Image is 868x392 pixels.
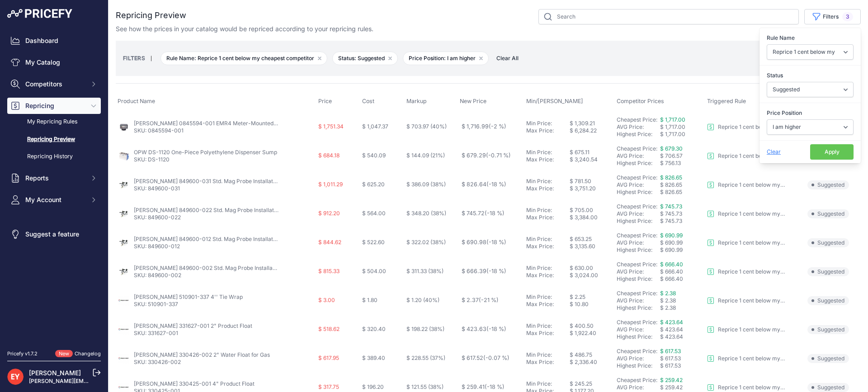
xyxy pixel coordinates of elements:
[526,149,570,156] div: Min Price:
[617,326,660,333] div: AVG Price:
[718,384,786,391] p: Reprice 1 cent below my cheapest competitor
[318,239,341,246] span: $ 844.62
[807,267,849,276] span: Suggested
[406,383,443,390] span: $ 121.55 (38%)
[707,326,786,333] a: Reprice 1 cent below my cheapest competitor
[538,9,799,24] input: Search
[660,210,703,217] div: $ 745.73
[526,236,570,243] div: Min Price:
[617,333,652,340] a: Highest Price:
[617,160,652,166] a: Highest Price:
[406,239,446,246] span: $ 322.02 (38%)
[767,71,854,80] label: Status
[318,123,344,130] span: $ 1,751.34
[660,174,682,181] span: $ 826.65
[570,301,613,308] div: $ 10.80
[718,268,786,275] p: Reprice 1 cent below my cheapest competitor
[318,297,335,303] span: $ 3.00
[718,181,786,189] p: Reprice 1 cent below my cheapest competitor
[7,226,101,242] a: Suggest a feature
[526,185,570,192] div: Max Price:
[570,243,613,250] div: $ 3,135.60
[660,348,681,354] span: $ 617.53
[617,377,657,383] a: Cheapest Price:
[332,52,398,65] span: Status: Suggested
[617,232,657,239] a: Cheapest Price:
[617,217,652,224] a: Highest Price:
[617,268,660,275] div: AVG Price:
[570,178,613,185] div: $ 781.50
[362,210,386,217] span: $ 564.00
[570,380,613,387] div: $ 245.25
[25,101,85,110] span: Repricing
[660,297,703,304] div: $ 2.38
[526,351,570,359] div: Min Price:
[767,109,854,118] label: Price Position
[718,123,786,131] p: Reprice 1 cent below my cheapest competitor
[807,354,849,363] span: Suggested
[718,355,786,362] p: Reprice 1 cent below my cheapest competitor
[486,181,506,188] span: (-18 %)
[362,297,377,303] span: $ 1.80
[134,214,181,221] a: SKU: 849600-022
[134,330,178,336] a: SKU: 331627-001
[318,210,340,217] span: $ 912.20
[486,239,506,246] span: (-18 %)
[462,326,506,332] span: $ 423.63
[134,380,255,387] a: [PERSON_NAME] 330425-001 4" Product Float
[660,261,683,268] span: $ 666.40
[134,207,350,213] a: [PERSON_NAME] 849600-022 Std. Mag Probe Installation Kit w/ 4" Float & 20' Cable
[134,149,277,156] a: OPW DS-1120 One-Piece Polyethylene Dispenser Sump
[134,301,178,307] a: SKU: 510901-337
[145,56,157,61] small: |
[617,239,660,246] div: AVG Price:
[807,383,849,392] span: Suggested
[707,297,786,304] a: Reprice 1 cent below my cheapest competitor
[7,149,101,165] a: Repricing History
[486,326,506,332] span: (-18 %)
[660,362,681,369] span: $ 617.53
[617,174,657,181] a: Cheapest Price:
[7,76,101,92] button: Competitors
[660,326,703,333] div: $ 423.64
[570,272,613,279] div: $ 3,024.00
[460,98,486,104] span: New Price
[660,333,683,340] span: $ 423.64
[617,261,657,268] a: Cheapest Price:
[707,181,786,189] a: Reprice 1 cent below my cheapest competitor
[462,210,505,217] span: $ 745.72
[526,359,570,366] div: Max Price:
[123,55,145,61] small: FILTERS
[617,297,660,304] div: AVG Price:
[462,354,509,361] span: $ 617.52
[617,152,660,160] div: AVG Price:
[362,98,374,104] span: Cost
[406,354,445,361] span: $ 228.55 (37%)
[526,322,570,330] div: Min Price:
[7,33,101,49] a: Dashboard
[570,120,613,127] div: $ 1,309.21
[526,293,570,301] div: Min Price:
[406,181,446,188] span: $ 386.09 (38%)
[134,322,252,329] a: [PERSON_NAME] 331627-001 2" Product Float
[718,239,786,246] p: Reprice 1 cent below my cheapest competitor
[318,98,332,104] span: Price
[29,369,81,377] a: [PERSON_NAME]
[660,217,682,224] span: $ 745.73
[362,152,386,159] span: $ 540.09
[462,239,506,246] span: $ 690.98
[462,123,506,130] span: $ 1,716.99
[406,326,444,332] span: $ 198.22 (38%)
[55,350,73,358] span: New
[492,54,523,63] span: Clear All
[462,181,506,188] span: $ 826.64
[660,116,685,123] span: $ 1,717.00
[29,378,213,384] a: [PERSON_NAME][EMAIL_ADDRESS][PERSON_NAME][DOMAIN_NAME]
[660,268,703,275] div: $ 666.40
[318,326,340,332] span: $ 518.62
[660,290,676,297] a: $ 2.38
[570,156,613,163] div: $ 3,240.54
[617,123,660,131] div: AVG Price:
[617,203,657,210] a: Cheapest Price:
[718,326,786,333] p: Reprice 1 cent below my cheapest competitor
